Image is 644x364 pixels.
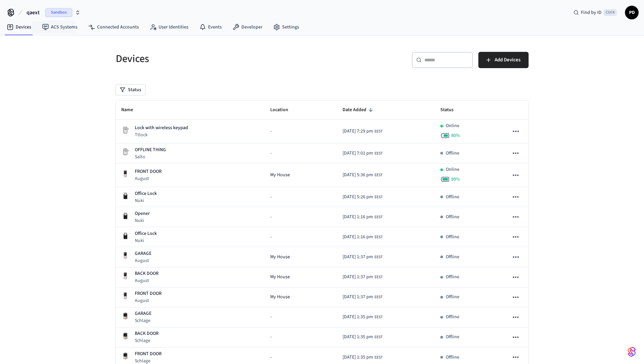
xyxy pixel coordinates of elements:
[446,234,459,241] p: Offline
[116,84,145,95] button: Status
[135,250,151,257] p: GARAGE
[26,8,40,17] span: qaext
[116,52,318,66] h5: Devices
[121,251,129,260] img: Yale Assure Touchscreen Wifi Smart Lock, Satin Nickel, Front
[343,150,373,157] span: [DATE] 7:01 pm
[440,105,462,115] span: Status
[45,8,72,17] span: Sandbox
[374,294,383,300] span: EEST
[135,297,162,304] p: August
[227,21,268,33] a: Developer
[343,171,383,179] div: Europe/Bucharest
[135,237,157,244] p: Nuki
[374,274,383,280] span: EEST
[478,52,529,68] button: Add Devices
[446,214,459,221] p: Offline
[270,171,290,179] span: My House
[135,168,162,175] p: FRONT DOOR
[135,330,159,337] p: BACK DOOR
[270,214,272,221] span: -
[343,234,383,241] div: Europe/Bucharest
[270,294,290,301] span: My House
[135,337,159,344] p: Schlage
[270,274,290,281] span: My House
[343,294,383,301] div: Europe/Bucharest
[121,148,129,156] img: Placeholder Lock Image
[144,21,194,33] a: User Identities
[343,274,373,281] span: [DATE] 1:37 pm
[121,105,142,115] span: Name
[343,254,373,261] span: [DATE] 1:37 pm
[343,333,373,341] span: [DATE] 1:35 pm
[343,333,383,341] div: Europe/Bucharest
[135,124,188,132] p: Lock with wireless keypad
[343,314,383,321] div: Europe/Bucharest
[343,234,373,241] span: [DATE] 1:16 pm
[374,214,383,220] span: EEST
[343,128,383,135] div: Europe/Bucharest
[121,191,129,200] img: Nuki Smart Lock 3.0 Pro Black, Front
[83,21,144,33] a: Connected Accounts
[135,277,159,284] p: August
[446,354,459,361] p: Offline
[581,9,602,16] span: Find by ID
[343,294,373,301] span: [DATE] 1:37 pm
[135,350,162,358] p: FRONT DOOR
[343,314,373,321] span: [DATE] 1:35 pm
[374,254,383,260] span: EEST
[270,333,272,341] span: -
[37,21,83,33] a: ACS Systems
[135,317,151,324] p: Schlage
[135,290,162,297] p: FRONT DOOR
[374,334,383,340] span: EEST
[1,21,37,33] a: Devices
[121,332,129,340] img: Schlage Sense Smart Deadbolt with Camelot Trim, Front
[121,126,129,134] img: Placeholder Lock Image
[135,310,151,317] p: GARAGE
[446,294,459,301] p: Offline
[270,105,297,115] span: Location
[121,352,129,360] img: Schlage Sense Smart Deadbolt with Camelot Trim, Front
[270,314,272,321] span: -
[446,333,459,341] p: Offline
[446,194,459,201] p: Offline
[343,214,373,221] span: [DATE] 1:16 pm
[135,257,151,264] p: August
[135,210,150,217] p: Opener
[451,176,460,183] span: 99 %
[343,254,383,261] div: Europe/Bucharest
[135,197,157,204] p: Nuki
[135,270,159,277] p: BACK DOOR
[270,150,272,157] span: -
[135,230,157,237] p: Office Lock
[568,6,622,19] div: Find by IDCtrl K
[270,354,272,361] span: -
[446,166,459,173] p: Online
[135,190,157,197] p: Office Lock
[374,355,383,361] span: EEST
[343,354,383,361] div: Europe/Bucharest
[374,234,383,240] span: EEST
[343,128,373,135] span: [DATE] 7:29 pm
[121,272,129,280] img: Yale Assure Touchscreen Wifi Smart Lock, Satin Nickel, Front
[446,254,459,261] p: Offline
[374,194,383,200] span: EEST
[121,292,129,300] img: Yale Assure Touchscreen Wifi Smart Lock, Satin Nickel, Front
[451,132,460,139] span: 80 %
[343,274,383,281] div: Europe/Bucharest
[270,128,272,135] span: -
[374,128,383,135] span: EEST
[135,132,188,138] p: Ttlock
[495,56,520,64] span: Add Devices
[343,150,383,157] div: Europe/Bucharest
[626,6,638,19] span: PD
[135,154,166,160] p: Salto
[268,21,305,33] a: Settings
[194,21,227,33] a: Events
[270,194,272,201] span: -
[135,175,162,182] p: August
[121,231,129,240] img: Nuki Smart Lock 3.0 Pro Black, Front
[121,170,129,178] img: Yale Assure Touchscreen Wifi Smart Lock, Satin Nickel, Front
[270,234,272,241] span: -
[343,354,373,361] span: [DATE] 1:35 pm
